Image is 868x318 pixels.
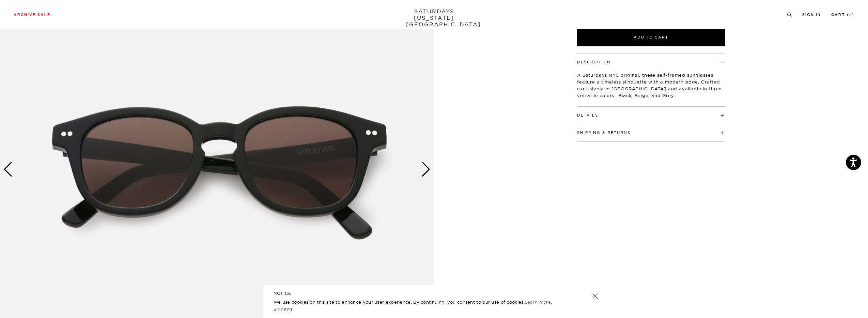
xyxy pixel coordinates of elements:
p: We use cookies on this site to enhance your user experience. By continuing, you consent to our us... [274,299,570,305]
a: SATURDAYS[US_STATE][GEOGRAPHIC_DATA] [406,8,462,28]
button: Add to Cart [577,29,725,46]
a: Accept [274,307,293,312]
button: Details [577,113,598,117]
div: Next slide [421,162,431,177]
a: Sign In [802,13,821,17]
a: Cart (0) [831,13,854,17]
h5: NOTICE [274,290,594,297]
small: 0 [849,14,852,17]
a: Learn more [525,299,551,305]
div: Previous slide [3,162,13,177]
button: Description [577,60,611,64]
a: Archive Sale [14,13,50,17]
p: A Saturdays NYC original, these self-framed sunglasses feature a timeless silhouette with a moder... [577,72,725,99]
button: Shipping & Returns [577,131,631,135]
